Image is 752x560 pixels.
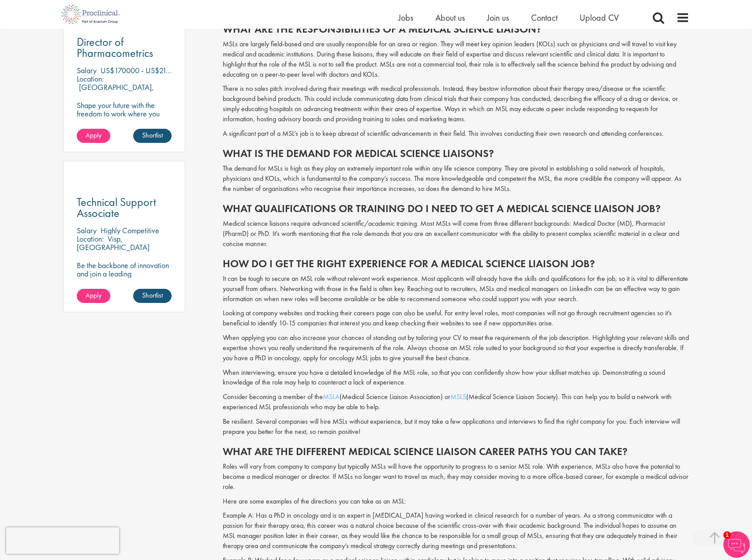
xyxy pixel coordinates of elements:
p: Medical science liaisons require advanced scientific/academic training. Most MSLs will come from ... [223,219,689,249]
a: MSLS [450,392,466,401]
p: Visp, [GEOGRAPHIC_DATA] [77,234,150,252]
a: Upload CV [580,12,619,23]
a: Shortlist [133,129,172,143]
span: Salary [77,225,97,235]
a: Technical Support Associate [77,197,172,219]
p: It can be tough to secure an MSL role without relevant work experience. Most applicants will alre... [223,274,689,304]
span: Apply [86,291,101,300]
span: Technical Support Associate [77,194,156,220]
h2: What are the responsibilities of a medical science liaison? [223,23,689,35]
a: Apply [77,289,110,303]
a: Shortlist [133,289,172,303]
p: Be resilient. Several companies will hire MSLs without experience, but it may take a few applicat... [223,417,689,437]
p: Be the backbone of innovation and join a leading pharmaceutical company to help keep life-changin... [77,261,172,303]
p: US$170000 - US$214900 per annum [101,65,217,75]
p: There is no sales pitch involved during their meetings with medical professionals. Instead, they ... [223,84,689,124]
p: MSLs are largely field-based and are usually responsible for an area or region. They will meet ke... [223,39,689,79]
span: Location: [77,234,104,244]
img: Chatbot [723,531,750,558]
a: Jobs [398,12,413,23]
p: A significant part of a MSL’s job is to keep abreast of scientific advancements in their field. T... [223,129,689,139]
h2: How do I get the right experience for a medical science liaison job? [223,258,689,269]
h2: What qualifications or training do I need to get a medical science liaison job? [223,203,689,214]
a: Apply [77,129,110,143]
p: When interviewing, ensure you have a detailed knowledge of the MSL role, so that you can confiden... [223,368,689,388]
span: Director of Pharmacometrics [77,34,153,60]
a: Director of Pharmacometrics [77,37,172,59]
p: Consider becoming a member of the (Medical Science Liaison Association) or (Medical Science Liais... [223,392,689,412]
p: [GEOGRAPHIC_DATA], [GEOGRAPHIC_DATA] [77,82,154,101]
a: Contact [531,12,557,23]
h2: What are the different medical science liaison career paths you can take? [223,446,689,457]
p: The demand for MSLs is high as they play an extremely important role within any life science comp... [223,164,689,194]
p: Highly Competitive [101,225,159,235]
a: MSLA [323,392,340,401]
p: Looking at company websites and tracking their careers page can also be useful. For entry level r... [223,308,689,329]
span: Salary [77,65,97,75]
h2: What is the demand for medical science liaisons? [223,148,689,159]
span: Apply [86,131,101,140]
a: About us [435,12,465,23]
p: When applying you can also increase your chances of standing out by tailoring your CV to meet the... [223,333,689,363]
p: Example A: Has a PhD in oncology and is an expert in [MEDICAL_DATA] having worked in clinical res... [223,511,689,551]
p: Shape your future with the freedom to work where you thrive! Join our client with this Director p... [77,101,172,143]
p: Here are some examples of the directions you can take as an MSL: [223,497,689,507]
a: Join us [487,12,509,23]
p: Roles will vary from company to company but typically MSLs will have the opportunity to progress ... [223,462,689,492]
span: Location: [77,74,104,84]
span: 1 [723,531,731,539]
iframe: reCAPTCHA [6,527,119,554]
